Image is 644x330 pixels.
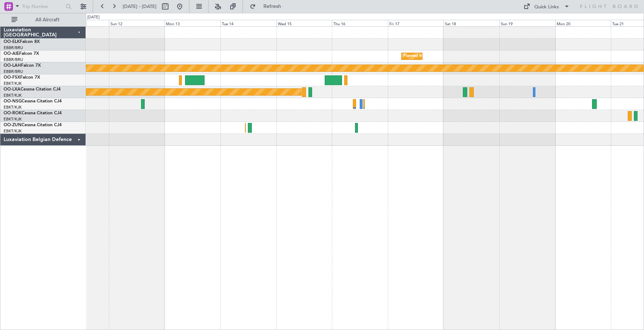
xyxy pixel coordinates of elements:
div: [DATE] [87,14,100,21]
span: OO-ELK [4,40,20,44]
a: OO-ZUNCessna Citation CJ4 [4,123,62,127]
div: Sat 18 [443,20,499,26]
a: OO-ELKFalcon 8X [4,40,40,44]
span: OO-ZUN [4,123,22,127]
span: OO-LXA [4,87,21,92]
a: OO-FSXFalcon 7X [4,75,40,80]
a: OO-LXACessna Citation CJ4 [4,87,61,92]
span: OO-FSX [4,75,20,80]
div: Mon 13 [165,20,220,26]
div: Fri 17 [388,20,444,26]
span: OO-LAH [4,63,21,68]
button: All Aircraft [8,14,78,26]
div: Wed 15 [276,20,332,26]
div: Thu 16 [332,20,388,26]
span: Refresh [257,4,288,9]
div: Mon 20 [555,20,611,26]
a: EBBR/BRU [4,57,23,62]
span: OO-ROK [4,111,22,115]
div: Quick Links [534,4,559,11]
a: EBKT/KJK [4,93,22,98]
span: [DATE] - [DATE] [123,3,157,10]
a: OO-NSGCessna Citation CJ4 [4,99,62,104]
div: Tue 14 [220,20,276,26]
a: EBBR/BRU [4,45,23,50]
a: OO-LAHFalcon 7X [4,63,41,68]
span: OO-AIE [4,52,19,56]
a: OO-AIEFalcon 7X [4,52,39,56]
span: OO-NSG [4,99,22,104]
div: Sun 19 [499,20,555,26]
a: OO-ROKCessna Citation CJ4 [4,111,62,115]
input: Trip Number [22,1,63,12]
button: Refresh [246,1,290,12]
a: EBKT/KJK [4,128,22,134]
div: Sun 12 [109,20,165,26]
div: Planned Maint [GEOGRAPHIC_DATA] ([GEOGRAPHIC_DATA] National) [403,51,534,62]
a: EBBR/BRU [4,69,23,74]
button: Quick Links [520,1,573,12]
a: EBKT/KJK [4,105,22,110]
a: EBKT/KJK [4,81,22,86]
a: EBKT/KJK [4,116,22,122]
span: All Aircraft [19,17,76,22]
